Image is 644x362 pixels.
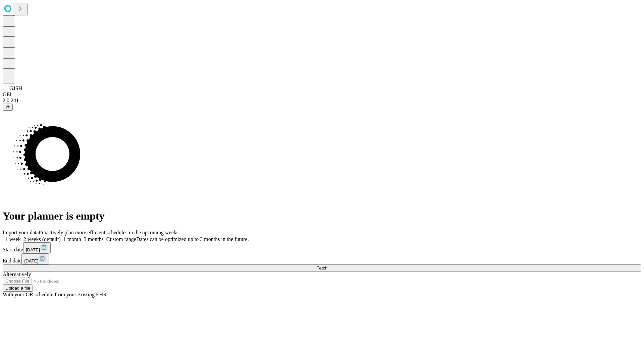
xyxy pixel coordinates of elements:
h1: Your planner is empty [3,210,641,222]
span: @ [5,105,10,110]
span: 1 month [63,236,81,242]
button: @ [3,104,13,111]
span: Proactively plan more efficient schedules in the upcoming weeks. [39,230,180,235]
span: Fetch [316,265,327,270]
button: [DATE] [21,253,49,264]
span: 3 months [84,236,104,242]
button: Fetch [3,264,641,271]
div: End date [3,253,641,264]
span: Dates can be optimized up to 3 months in the future. [136,236,249,242]
span: 2 weeks (default) [23,236,61,242]
div: Start date [3,242,641,253]
span: Custom range [106,236,136,242]
button: [DATE] [23,242,51,253]
span: [DATE] [26,247,40,252]
span: Alternatively [3,271,31,277]
div: 2.0.241 [3,98,641,104]
span: [DATE] [24,258,38,263]
button: Upload a file [3,285,33,292]
span: Import your data [3,230,39,235]
span: GJSH [9,85,22,91]
span: 1 week [5,236,21,242]
span: With your OR schedule from your existing EHR [3,292,107,297]
div: GEI [3,92,641,98]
